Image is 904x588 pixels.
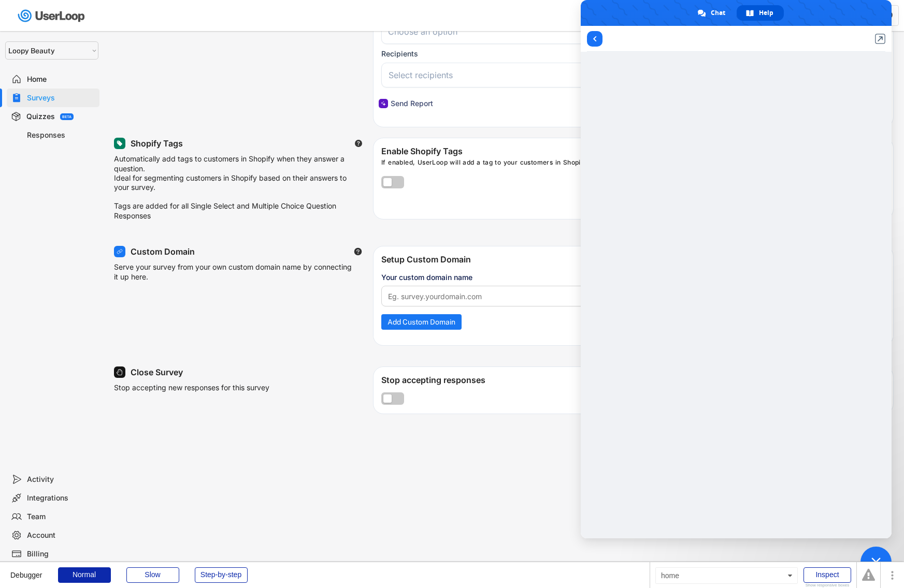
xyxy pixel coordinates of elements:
text:  [884,10,893,20]
div: Surveys [27,93,95,103]
img: MagicMajor.svg [381,101,386,106]
div: Custom Domain [131,246,195,257]
div: Slow [126,567,179,583]
input: Select recipients [389,70,883,80]
div: Normal [58,567,111,583]
div: Enable Shopify Tags [381,146,893,158]
div: Integrations [27,493,95,503]
a: View in Helpdesk [875,34,885,44]
div: Step-by-step [195,567,248,583]
div: Activity [27,475,95,484]
div: Stop accepting new responses for this survey [114,383,269,407]
div: Team [27,512,95,522]
div: Account [27,531,95,540]
div: Your custom domain name [381,272,885,283]
img: userloop-logo-01.svg [16,5,89,26]
button: Add Custom Domain [381,314,462,330]
div: Home [27,75,95,84]
div: Show responsive boxes [803,583,851,587]
div: Close Survey [131,367,183,378]
div: If enabled, UserLoop will add a tag to your customers in Shopify with their answers to your survey. [381,158,893,171]
div: Recipients [381,49,418,58]
div: BETA [62,115,71,119]
div: Billing [27,549,95,559]
div: Shopify Tags [131,138,183,149]
div: Close chat [860,547,892,578]
input: Eg. survey.yourdomain.com [381,286,885,306]
span: Chat [711,5,725,21]
button:  [354,139,363,148]
div: Help [737,5,784,21]
div: Chat [688,5,736,21]
span: Help [759,5,773,21]
div: Send Report [391,98,433,109]
div: Debugger [10,562,42,579]
text:  [355,139,362,148]
div: Responses [27,130,95,140]
div: Inspect [803,567,851,583]
div: Automatically add tags to customers in Shopify when they answer a question. Ideal for segmenting ... [114,154,352,220]
span: Return to articles [587,31,602,47]
div: Serve your survey from your own custom domain name by connecting it up here. [114,262,352,286]
div: Setup Custom Domain [381,254,893,267]
div: Quizzes [26,112,55,122]
div: Stop accepting responses [381,375,893,387]
div: home [655,567,798,584]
